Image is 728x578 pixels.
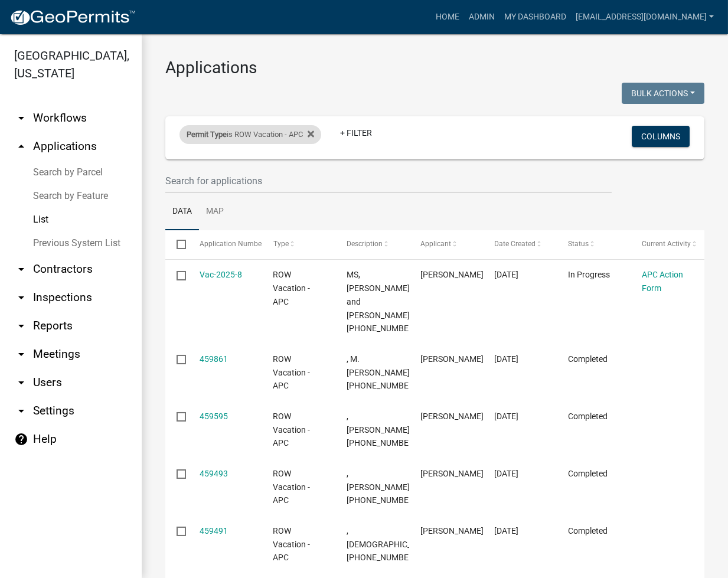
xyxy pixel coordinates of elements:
[420,354,484,364] span: Cheryl Spratt
[631,230,704,259] datatable-header-cell: Current Activity
[200,469,228,478] a: 459493
[273,240,289,248] span: Type
[273,354,311,391] span: ROW Vacation - APC
[568,526,608,535] span: Completed
[335,230,409,259] datatable-header-cell: Description
[187,130,227,139] span: Permit Type
[262,230,335,259] datatable-header-cell: Type
[273,270,311,306] span: ROW Vacation - APC
[347,469,416,505] span: , Phillip Eskew, 005-047-157
[165,169,612,193] input: Search for applications
[179,125,321,144] div: is ROW Vacation - APC
[273,526,311,563] span: ROW Vacation - APC
[494,526,518,535] span: 08/05/2025
[200,526,228,535] a: 459491
[494,240,536,248] span: Date Created
[165,193,199,231] a: Data
[347,526,435,563] span: , United Methodist, 005-041-031
[568,240,589,248] span: Status
[14,262,28,276] i: arrow_drop_down
[14,375,28,390] i: arrow_drop_down
[494,354,518,364] span: 08/06/2025
[14,347,28,361] i: arrow_drop_down
[420,469,484,478] span: Matt Sandy
[568,412,608,421] span: Completed
[494,270,518,279] span: 09/08/2025
[500,6,571,28] a: My Dashboard
[14,319,28,333] i: arrow_drop_down
[622,83,704,104] button: Bulk Actions
[420,270,484,279] span: Matt Sandy
[568,469,608,478] span: Completed
[200,354,228,364] a: 459861
[568,354,608,364] span: Completed
[165,230,188,259] datatable-header-cell: Select
[483,230,557,259] datatable-header-cell: Date Created
[200,412,228,421] a: 459595
[14,404,28,418] i: arrow_drop_down
[568,270,610,279] span: In Progress
[199,193,231,231] a: Map
[409,230,483,259] datatable-header-cell: Applicant
[347,354,424,391] span: , M. RUSSELL FAHL, 020-065-018.D
[571,6,719,28] a: [EMAIL_ADDRESS][DOMAIN_NAME]
[200,270,242,279] a: Vac-2025-8
[431,6,464,28] a: Home
[331,122,381,143] a: + Filter
[14,139,28,154] i: arrow_drop_up
[14,111,28,125] i: arrow_drop_down
[347,270,416,333] span: MS, Hoke and Virgina Benfield, 005-083-308
[557,230,631,259] datatable-header-cell: Status
[464,6,500,28] a: Admin
[420,240,451,248] span: Applicant
[420,526,484,535] span: Matt Sandy
[642,240,691,248] span: Current Activity
[165,58,704,78] h3: Applications
[200,240,264,248] span: Application Number
[642,270,683,293] a: APC Action Form
[347,240,383,248] span: Description
[347,412,416,448] span: , Thomas Eubank, 005-054-012
[14,432,28,446] i: help
[420,412,484,421] span: Matt Sandy
[273,412,311,448] span: ROW Vacation - APC
[494,412,518,421] span: 08/05/2025
[494,469,518,478] span: 08/05/2025
[632,126,690,147] button: Columns
[14,290,28,305] i: arrow_drop_down
[273,469,311,505] span: ROW Vacation - APC
[188,230,262,259] datatable-header-cell: Application Number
